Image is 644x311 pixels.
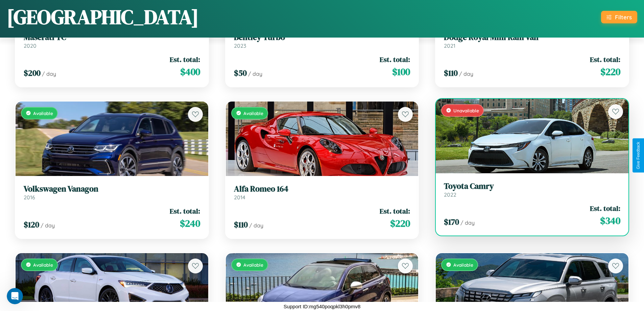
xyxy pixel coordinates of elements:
span: $ 120 [24,219,39,230]
span: $ 200 [24,67,41,79]
span: / day [42,70,56,77]
span: Available [243,262,263,268]
span: Est. total: [170,54,200,64]
span: Est. total: [170,206,200,216]
span: Available [453,262,473,268]
h3: Maserati TC [24,32,200,42]
h3: Volkswagen Vanagon [24,184,200,194]
a: Volkswagen Vanagon2016 [24,184,200,201]
h1: [GEOGRAPHIC_DATA] [7,3,199,31]
span: 2020 [24,42,37,49]
span: $ 220 [600,65,620,79]
span: Available [243,110,263,116]
button: Filters [601,11,637,23]
div: Filters [615,14,632,21]
a: Dodge Royal Mini Ram Van2021 [444,32,620,49]
a: Alfa Romeo 1642014 [234,184,410,201]
div: Give Feedback [636,142,641,169]
a: Maserati TC2020 [24,32,200,49]
span: Est. total: [590,54,620,64]
span: 2023 [234,42,246,49]
span: $ 110 [444,67,458,79]
span: / day [248,70,262,77]
span: 2016 [24,194,35,201]
span: 2022 [444,191,456,198]
h3: Alfa Romeo 164 [234,184,410,194]
h3: Bentley Turbo [234,32,410,42]
span: $ 110 [234,219,248,230]
span: Unavailable [453,108,479,113]
span: Est. total: [380,206,410,216]
p: Support ID: mg540poqpkl3h0pmv8 [284,302,361,311]
iframe: Intercom live chat [7,288,23,304]
h3: Dodge Royal Mini Ram Van [444,32,620,42]
span: / day [41,222,55,229]
span: $ 340 [600,214,620,227]
a: Bentley Turbo2023 [234,32,410,49]
span: / day [249,222,263,229]
span: $ 100 [392,65,410,79]
span: / day [460,219,475,226]
span: Est. total: [590,203,620,213]
span: 2014 [234,194,245,201]
span: Available [33,262,53,268]
span: $ 50 [234,67,247,79]
span: Est. total: [380,54,410,64]
a: Toyota Camry2022 [444,181,620,198]
span: $ 170 [444,216,459,227]
span: Available [33,110,53,116]
span: 2021 [444,42,455,49]
span: $ 400 [180,65,200,79]
span: $ 240 [180,217,200,230]
h3: Toyota Camry [444,181,620,191]
span: / day [459,70,473,77]
span: $ 220 [390,217,410,230]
